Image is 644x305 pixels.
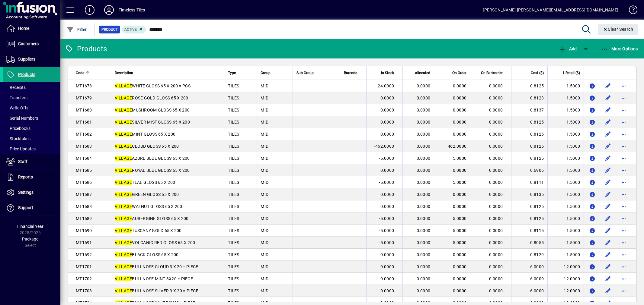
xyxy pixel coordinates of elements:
td: 12.0000 [547,273,584,285]
span: MT1703 [76,288,92,293]
td: 1.5000 [547,225,584,237]
span: MT1688 [76,204,92,209]
span: 0.0000 [489,192,503,197]
span: 0.0000 [380,192,394,197]
td: 6.0000 [511,261,547,273]
span: TEAL GLOSS 65 X 200 [115,180,175,185]
button: More options [619,214,629,223]
button: Edit [603,105,613,115]
button: More options [619,178,629,187]
span: 5.0000 [453,156,467,161]
span: Home [18,26,29,31]
span: TILES [228,180,239,185]
td: 0.8115 [511,225,547,237]
td: 12.0000 [547,261,584,273]
span: TILES [228,144,239,149]
span: Description [115,70,133,76]
button: More options [619,262,629,272]
span: 0.0000 [417,156,431,161]
span: Price Updates [6,146,36,151]
span: 0.0000 [417,192,431,197]
td: 1.5000 [547,104,584,116]
span: 5.0000 [453,228,467,233]
span: MID [261,180,268,185]
span: MT1702 [76,276,92,281]
span: MID [261,108,268,112]
td: 0.8125 [511,80,547,92]
span: MT1686 [76,180,92,185]
span: 0.0000 [489,144,503,149]
td: 0.8135 [511,188,547,200]
span: MID [261,216,268,221]
span: -5.0000 [379,240,394,245]
span: 0.0000 [380,108,394,112]
span: -5.0000 [379,216,394,221]
span: 0.0000 [489,168,503,173]
span: 0.0000 [453,168,467,173]
button: Filter [65,24,88,35]
span: MT1681 [76,120,92,124]
em: VILLAGE [115,180,132,185]
span: MID [261,156,268,161]
button: Edit [603,129,613,139]
span: TILES [228,240,239,245]
span: 5.0000 [453,240,467,245]
span: 0.0000 [380,96,394,100]
a: Customers [3,36,60,52]
div: Sub Group [296,70,336,76]
button: Clear [598,24,638,35]
span: TILES [228,168,239,173]
span: MID [261,264,268,269]
span: BULLNOSE MINT 3X20 = PIECE [115,276,193,281]
span: 0.0000 [380,264,394,269]
span: CLOUD GLOSS 65 X 200 [115,144,179,149]
em: VILLAGE [115,168,132,173]
em: VILLAGE [115,144,132,149]
span: 0.0000 [453,132,467,137]
button: Edit [603,238,613,247]
td: 0.8125 [511,128,547,140]
td: 0.8111 [511,176,547,188]
span: 0.0000 [453,108,467,112]
span: 0.0000 [489,156,503,161]
button: More options [619,286,629,296]
a: Settings [3,185,60,200]
span: MT1680 [76,108,92,112]
span: Active [124,27,137,32]
td: 1.5000 [547,152,584,164]
span: Type [228,70,236,76]
button: Edit [603,286,613,296]
button: Edit [603,141,613,151]
a: Staff [3,154,60,169]
button: More options [619,141,629,151]
span: 0.0000 [489,228,503,233]
span: TILES [228,216,239,221]
span: VOLCANIC RED GLOSS 65 X 200 [115,240,195,245]
span: 0.0000 [417,180,431,185]
button: More options [619,93,629,103]
td: 0.8125 [511,116,547,128]
span: 0.0000 [489,240,503,245]
span: 0.0000 [453,120,467,124]
div: Description [115,70,221,76]
td: 0.8125 [511,212,547,225]
span: MT1683 [76,144,92,149]
a: Knowledge Base [624,1,636,21]
span: 0.0000 [417,120,431,124]
a: Reports [3,170,60,185]
button: More options [619,165,629,175]
span: Clear Search [603,27,633,32]
div: Products [65,44,107,54]
td: 0.8129 [511,249,547,261]
span: MID [261,192,268,197]
em: VILLAGE [115,108,132,112]
em: VILLAGE [115,252,132,257]
span: ROYAL BLUE GLOSS 65 X 200 [115,168,190,173]
a: Receipts [3,82,60,93]
span: MT1687 [76,192,92,197]
span: AUBERGINE GLOSS 65 X 200 [115,216,189,221]
button: Edit [603,117,613,127]
span: TILES [228,276,239,281]
td: 1.5000 [547,116,584,128]
span: 0.0000 [380,276,394,281]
